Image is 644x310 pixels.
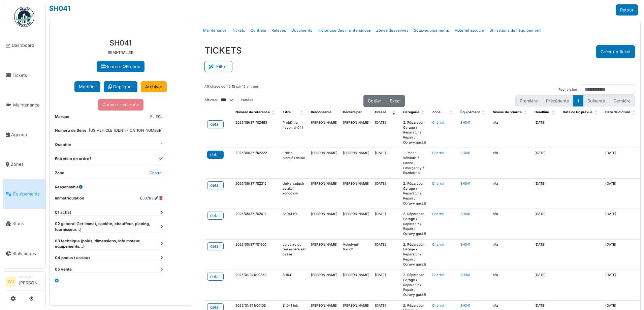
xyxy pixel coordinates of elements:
td: [PERSON_NAME] [340,178,372,209]
h3: SH041 [55,38,186,47]
button: Filtrer [204,61,232,72]
td: [DATE] [372,178,400,209]
td: [DATE] [532,239,560,270]
dt: Marque [55,114,69,122]
span: Catégorie [403,110,419,114]
select: Afficherentrées [218,95,238,105]
td: [DATE] [603,270,640,300]
td: n/a [490,270,532,300]
td: 2025/09/371/02222 [233,148,280,178]
a: Charroi [150,170,163,175]
td: 2025/05/371/01900 [233,239,280,270]
div: detail [210,121,221,127]
span: Équipement: Activate to sort [482,107,486,118]
td: [DATE] [532,270,560,300]
div: detail [210,152,221,158]
td: n/a [490,148,532,178]
span: Niveau de priorité: Activate to sort [524,107,528,118]
td: [DATE] [372,148,400,178]
a: Tickets [3,60,45,90]
span: Déclaré par [343,110,362,114]
a: Agenda [3,120,45,149]
a: Retour [616,4,638,15]
span: Agenda [11,131,43,138]
a: Stock [3,209,45,239]
a: detail [207,120,224,128]
span: Dashboard [12,42,43,49]
dd: FLIEGL [150,114,163,120]
td: [PERSON_NAME] [340,118,372,148]
div: detail [210,182,221,188]
span: Maintenance [13,102,43,108]
td: Sh041 lift [280,209,308,239]
li: [PERSON_NAME] [19,274,43,289]
td: n/a [490,118,532,148]
dt: 02 general (1er immat, société, chauffeur, planing, fournisseur...) [55,221,163,232]
dt: Zone [55,170,64,179]
td: [DATE] [372,270,400,300]
span: Numéro de référence: Activate to sort [272,107,276,118]
button: Créer un ticket [596,45,635,58]
a: SH041 [460,182,470,185]
dt: Immatriculation [55,195,84,204]
td: [DATE] [603,209,640,239]
span: Zones [11,161,43,167]
span: Catégorie: Activate to sort [421,107,425,118]
a: Matériel associé [452,23,487,38]
a: Charroi [432,243,444,246]
td: 2025/01/371/00352 [233,270,280,300]
dt: Numéro de Série [55,128,87,136]
a: Charroi [432,212,444,216]
a: Zones [3,150,45,179]
td: Problème hayon sh041 [280,118,308,148]
span: Créé le: Activate to remove sorting [392,107,396,118]
span: Niveau de priorité [493,110,522,114]
a: Tickets [229,23,248,38]
td: [PERSON_NAME] [308,148,340,178]
td: 2. Réparation Garage / Reparatur / Repair / Opravy garáží [400,118,429,148]
div: Manager [19,274,43,279]
dt: 05 vente [55,267,163,272]
a: SH041 [49,4,70,12]
a: Relevés [269,23,289,38]
a: Historique des maintenances [315,23,374,38]
div: detail [210,213,221,219]
span: Stock [12,220,43,227]
span: Numéro de référence [235,110,270,114]
span: Tickets [12,72,43,79]
dt: 04 pneus / essieux [55,255,163,261]
a: detail [207,212,224,220]
a: Dupliquer [104,81,137,92]
td: 2025/05/371/02012 [233,209,280,239]
a: Statistiques [3,239,45,268]
td: Volodymir Vyrich [340,239,372,270]
td: [PERSON_NAME] [308,239,340,270]
span: Zone [432,110,441,114]
dt: 01 achat [55,210,163,215]
td: n/a [490,239,532,270]
a: detail [207,273,224,281]
div: detail [210,243,221,249]
td: 1. Panne véhicule / Panne / Emergency / Rozdelenie [400,148,429,178]
td: n/a [490,209,532,239]
dt: Responsable [55,184,83,190]
td: 2. Réparation Garage / Reparatur / Repair / Opravy garáží [400,178,429,209]
a: Charroi [432,121,444,124]
td: 2. Réparation Garage / Reparatur / Repair / Opravy garáží [400,239,429,270]
span: Excel [390,98,400,103]
li: WT [6,277,16,287]
a: Maintenance [3,90,45,120]
a: Contrats [248,23,269,38]
td: [DATE] [603,178,640,209]
a: SH041 [460,151,470,155]
td: 2025/09/371/02463 [233,118,280,148]
a: detail [207,242,224,250]
dd: [US_VEHICLE_IDENTIFICATION_NUMBER] [89,128,163,133]
td: 2. Réparation Garage / Reparatur / Repair / Opravy garáží [400,209,429,239]
a: Générer QR code [97,61,144,72]
a: detail [207,151,224,159]
a: Équipements [3,179,45,209]
button: Copier [363,95,386,107]
p: SEMI-TRAILER [55,50,186,56]
a: Charroi [432,304,444,307]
